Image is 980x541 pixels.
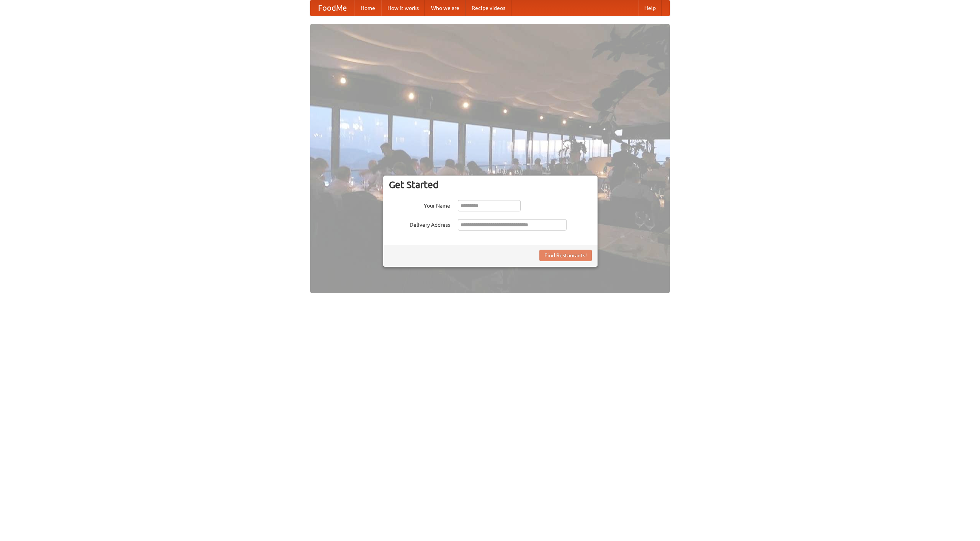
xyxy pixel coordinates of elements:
a: Who we are [425,0,465,16]
label: Your Name [389,200,450,210]
a: Home [354,0,381,16]
a: How it works [381,0,425,16]
a: FoodMe [310,0,354,16]
a: Recipe videos [465,0,511,16]
button: Find Restaurants! [539,250,592,261]
label: Delivery Address [389,219,450,229]
h3: Get Started [389,179,592,190]
a: Help [638,0,662,16]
